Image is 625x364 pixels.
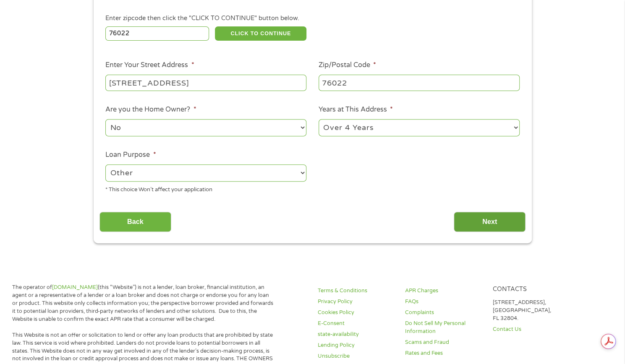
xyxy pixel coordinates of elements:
[454,212,526,232] input: Next
[105,14,519,23] div: Enter zipcode then click the "CLICK TO CONTINUE" button below.
[405,320,482,335] a: Do Not Sell My Personal Information
[105,75,306,91] input: 1 Main Street
[405,338,482,346] a: Scams and Fraud
[318,330,395,338] a: state-availability
[493,299,570,322] p: [STREET_ADDRESS], [GEOGRAPHIC_DATA], FL 32804.
[318,341,395,349] a: Lending Policy
[105,183,306,194] div: * This choice Won’t affect your application
[318,309,395,317] a: Cookies Policy
[105,105,196,114] label: Are you the Home Owner?
[319,61,376,70] label: Zip/Postal Code
[215,26,306,41] button: CLICK TO CONTINUE
[318,352,395,360] a: Unsubscribe
[318,287,395,295] a: Terms & Conditions
[12,283,275,323] p: The operator of (this “Website”) is not a lender, loan broker, financial institution, an agent or...
[493,286,570,294] h4: Contacts
[405,349,482,357] a: Rates and Fees
[405,309,482,317] a: Complaints
[319,105,393,114] label: Years at This Address
[105,61,194,70] label: Enter Your Street Address
[99,212,171,232] input: Back
[105,26,209,41] input: Enter Zipcode (e.g 01510)
[105,151,156,159] label: Loan Purpose
[405,298,482,306] a: FAQs
[318,298,395,306] a: Privacy Policy
[405,287,482,295] a: APR Charges
[318,320,395,328] a: E-Consent
[52,284,98,291] a: [DOMAIN_NAME]
[493,325,570,333] a: Contact Us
